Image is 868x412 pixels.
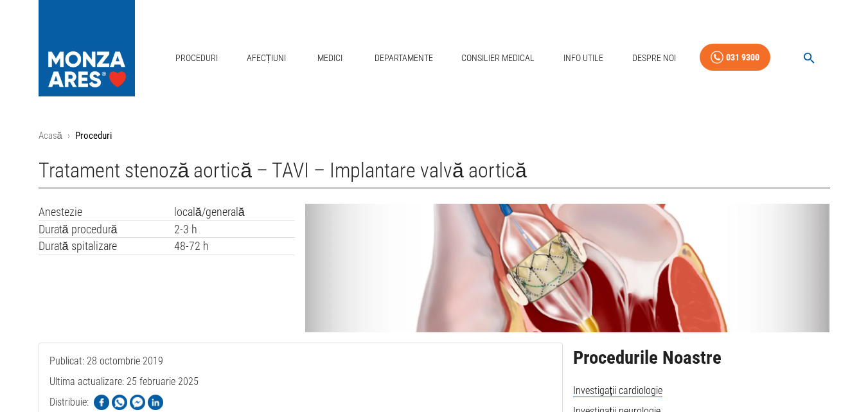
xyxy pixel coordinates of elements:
[558,45,608,71] a: Info Utile
[456,45,540,71] a: Consilier Medical
[112,395,127,410] img: Share on WhatsApp
[174,220,296,238] td: 2-3 h
[39,220,174,238] td: Durată procedură
[39,130,62,141] a: Acasă
[700,44,770,71] a: 031 9300
[242,45,292,71] a: Afecțiuni
[148,395,163,410] img: Share on LinkedIn
[75,129,112,143] p: Proceduri
[170,45,223,71] a: Proceduri
[39,204,174,220] td: Anestezie
[726,49,759,66] div: 031 9300
[174,238,296,255] td: 48-72 h
[573,348,830,368] h2: Procedurile Noastre
[305,204,829,332] img: Tratament stenoza aortica – TAVI – Implantare valva aortica | MONZA ARES
[310,45,351,71] a: Medici
[174,204,296,220] td: locală/generală
[67,129,70,143] li: ›
[39,159,830,188] h1: Tratament stenoză aortică – TAVI – Implantare valvă aortică
[39,238,174,255] td: Durată spitalizare
[94,395,109,410] img: Share on Facebook
[369,45,438,71] a: Departamente
[49,395,89,410] p: Distribuie:
[39,129,830,143] nav: breadcrumb
[130,395,145,410] img: Share on Facebook Messenger
[573,384,662,397] span: Investigații cardiologie
[627,45,681,71] a: Despre Noi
